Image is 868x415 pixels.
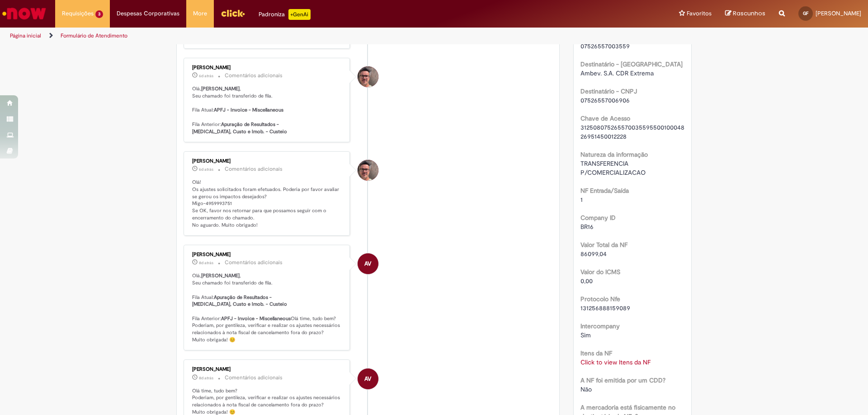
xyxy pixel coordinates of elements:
[580,304,630,312] span: 131256888159089
[192,121,287,135] b: Apuração de Resultados - [MEDICAL_DATA], Custo e Imob. - Custeio
[580,42,630,50] span: 07526557003559
[199,167,213,172] time: 25/09/2025 08:28:10
[192,367,343,372] div: [PERSON_NAME]
[580,349,612,357] b: Itens da NF
[62,9,94,18] span: Requisições
[580,214,616,222] b: Company ID
[199,167,213,172] span: 6d atrás
[201,272,240,279] b: [PERSON_NAME]
[580,322,620,330] b: Intercompany
[580,123,684,140] span: 31250807526557003559550010004826951450012228
[7,28,572,44] ul: Trilhas de página
[580,250,607,258] span: 86099,04
[725,9,765,18] a: Rascunhos
[580,385,592,393] span: Não
[580,331,591,339] span: Sim
[580,187,629,195] b: NF Entrada/Saída
[95,10,103,18] span: 3
[192,85,343,135] p: Olá, , Seu chamado foi transferido de fila. Fila Atual: Fila Anterior:
[816,9,861,17] span: [PERSON_NAME]
[192,65,343,70] div: [PERSON_NAME]
[192,252,343,257] div: [PERSON_NAME]
[221,315,291,322] b: APFJ - Invoice - Miscellaneous
[199,73,213,79] time: 25/09/2025 08:28:18
[733,9,765,18] span: Rascunhos
[358,160,378,181] div: Eliezer De Farias
[221,6,245,20] img: click_logo_yellow_360x200.png
[580,150,648,159] b: Natureza da informação
[364,368,371,390] span: AV
[225,259,283,266] small: Comentários adicionais
[201,85,240,92] b: [PERSON_NAME]
[225,165,283,173] small: Comentários adicionais
[580,60,683,68] b: Destinatário - [GEOGRAPHIC_DATA]
[358,66,378,87] div: Eliezer De Farias
[580,96,630,104] span: 07526557006906
[259,9,311,20] div: Padroniza
[199,260,213,266] span: 8d atrás
[580,196,583,204] span: 1
[61,32,127,39] a: Formulário de Atendimento
[288,9,311,20] p: +GenAi
[580,376,665,384] b: A NF foi emitida por um CDD?
[580,241,627,249] b: Valor Total da NF
[192,294,287,308] b: Apuração de Resultados - [MEDICAL_DATA], Custo e Imob. - Custeio
[199,375,213,381] time: 23/09/2025 09:29:53
[192,159,343,164] div: [PERSON_NAME]
[580,277,593,285] span: 0,00
[687,9,712,18] span: Favoritos
[199,375,213,381] span: 8d atrás
[10,32,41,39] a: Página inicial
[214,107,283,113] b: APFJ - Invoice - Miscellaneous
[580,295,620,303] b: Protocolo Nfe
[580,159,646,177] span: TRANSFERENCIA P/COMERCIALIZACAO
[803,10,808,16] span: GF
[192,179,343,228] p: Olá! Os ajustes solicitados foram efetuados. Poderia por favor avaliar se gerou os impactos desej...
[193,9,207,18] span: More
[580,114,630,122] b: Chave de Acesso
[364,253,371,275] span: AV
[580,358,651,366] a: Click to view Itens da NF
[192,272,343,343] p: Olá, , Seu chamado foi transferido de fila. Fila Atual: Fila Anterior: Olá time, tudo bem? Poderi...
[580,268,620,276] b: Valor do ICMS
[199,260,213,266] time: 23/09/2025 09:29:53
[225,72,283,79] small: Comentários adicionais
[358,253,378,274] div: Andreia Vieira
[580,87,637,95] b: Destinatário - CNPJ
[580,69,654,77] span: Ambev. S.A. CDR Extrema
[199,73,213,79] span: 6d atrás
[225,374,283,382] small: Comentários adicionais
[117,9,179,18] span: Despesas Corporativas
[1,5,47,23] img: ServiceNow
[358,368,378,389] div: Andreia Vieira
[580,223,594,231] span: BR16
